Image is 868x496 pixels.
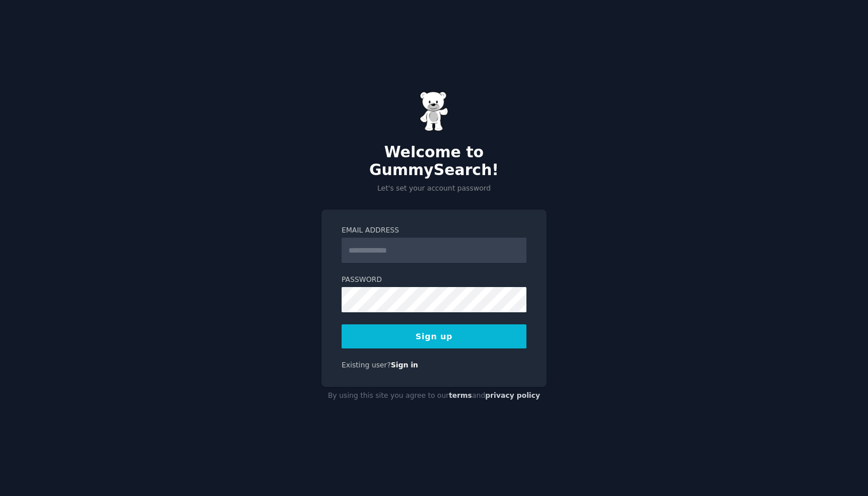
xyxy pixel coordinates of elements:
span: Existing user? [342,361,391,369]
a: privacy policy [485,392,540,400]
label: Email Address [342,226,526,236]
label: Password [342,275,526,285]
img: Gummy Bear [420,91,448,131]
button: Sign up [342,324,526,348]
h2: Welcome to GummySearch! [321,144,547,180]
a: Sign in [391,361,418,369]
div: By using this site you agree to our and [321,387,547,405]
a: terms [449,392,472,400]
p: Let's set your account password [321,184,547,194]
